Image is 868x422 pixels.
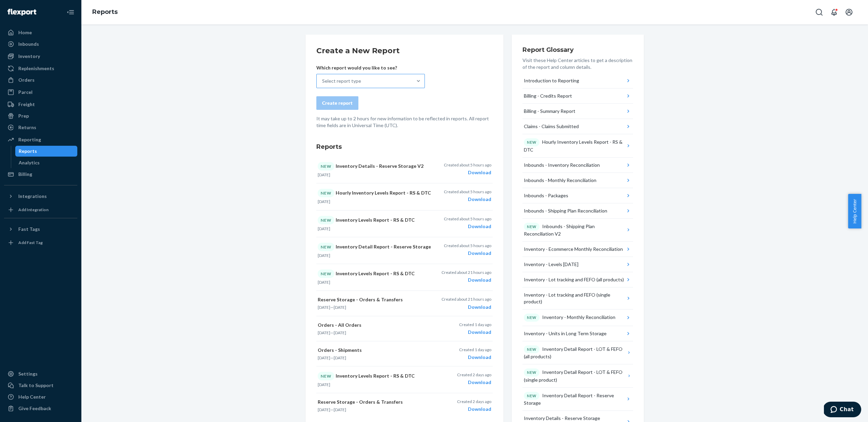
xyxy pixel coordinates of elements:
time: [DATE] [318,382,330,387]
a: Prep [4,110,77,121]
button: Billing - Credits Report [522,88,633,104]
button: Inbounds - Shipping Plan Reconciliation [522,203,633,219]
div: Download [444,196,491,203]
div: Inventory [18,53,40,60]
time: [DATE] [318,172,330,177]
p: Inventory Levels Report - RS & DTC [318,372,432,380]
div: Freight [18,101,35,108]
p: Which report would you like to see? [316,64,425,71]
div: Inbounds - Shipping Plan Reconciliation V2 [524,223,625,238]
button: NEWInventory Levels Report - RS & DTC[DATE]Created about 5 hours agoDownload [316,210,493,237]
p: It may take up to 2 hours for new information to be reflected in reports. All report time fields ... [316,115,493,129]
p: Reserve Storage - Orders & Transfers [318,399,432,405]
div: Download [457,406,491,413]
a: Analytics [15,157,78,168]
button: NEWHourly Inventory Levels Report - RS & DTC [522,134,633,158]
button: Orders - All Orders[DATE]—[DATE]Created 1 day agoDownload [316,316,493,341]
button: Inventory - Lot tracking and FEFO (all products) [522,272,633,287]
h3: Reports [316,142,493,151]
p: Created about 5 hours ago [444,243,491,248]
a: Reports [92,8,118,16]
div: Add Fast Tag [18,240,43,245]
p: — [318,355,432,361]
div: Download [444,169,491,176]
a: Home [4,27,77,38]
a: Reports [15,146,78,157]
p: Reserve Storage - Orders & Transfers [318,296,432,303]
p: Created about 5 hours ago [444,189,491,195]
div: Replenishments [18,65,54,72]
p: Inventory Levels Report - RS & DTC [318,216,432,224]
button: Inbounds - Inventory Reconciliation [522,158,633,173]
button: Claims - Claims Submitted [522,119,633,134]
time: [DATE] [318,355,330,360]
div: NEW [318,162,334,170]
div: Create report [322,100,353,106]
time: [DATE] [318,226,330,231]
p: Visit these Help Center articles to get a description of the report and column details. [522,57,633,71]
button: Give Feedback [4,403,77,414]
div: Fast Tags [18,226,40,233]
div: Download [441,277,491,283]
div: Inventory Detail Report - LOT & FEFO (single product) [524,368,626,383]
time: [DATE] [334,355,346,360]
div: Inventory - Lot tracking and FEFO (all products) [524,276,624,283]
a: Add Integration [4,204,77,215]
button: NEWInventory Detail Report - LOT & FEFO (single product) [522,364,633,388]
time: [DATE] [318,330,330,335]
button: Inbounds - Monthly Reconciliation [522,173,633,188]
button: Inventory - Levels [DATE] [522,257,633,272]
div: Orders [18,77,35,83]
div: Billing [18,171,32,178]
div: Inbounds [18,41,39,47]
div: Add Integration [18,207,48,213]
div: Hourly Inventory Levels Report - RS & DTC [524,138,625,153]
div: Billing - Credits Report [524,93,572,99]
div: Inventory Detail Report - Reserve Storage [524,392,625,407]
button: NEWInventory Levels Report - RS & DTC[DATE]Created about 21 hours agoDownload [316,264,493,291]
div: Claims - Claims Submitted [524,123,579,130]
p: Orders - Shipments [318,347,432,354]
button: NEWInventory Detail Report - Reserve Storage [522,388,633,411]
p: Created 2 days ago [457,399,491,404]
button: NEWInbounds - Shipping Plan Reconciliation V2 [522,219,633,242]
button: Integrations [4,191,77,202]
div: Inbounds - Inventory Reconciliation [524,162,600,168]
button: Billing - Summary Report [522,104,633,119]
div: Download [459,329,491,336]
div: Billing - Summary Report [524,108,575,115]
p: Hourly Inventory Levels Report - RS & DTC [318,189,432,197]
button: Inventory - Lot tracking and FEFO (single product) [522,287,633,309]
div: Give Feedback [18,405,51,412]
a: Settings [4,368,77,379]
button: NEWInventory Details - Reserve Storage V2[DATE]Created about 5 hours agoDownload [316,157,493,183]
a: Billing [4,169,77,180]
button: NEWInventory - Monthly Reconciliation [522,309,633,326]
div: Parcel [18,89,33,96]
p: NEW [527,140,536,145]
p: NEW [527,347,536,352]
div: Home [18,29,32,36]
p: NEW [527,224,536,229]
button: NEWInventory Detail Report - Reserve Storage[DATE]Created about 5 hours agoDownload [316,237,493,264]
div: Download [441,304,491,310]
p: Created about 5 hours ago [444,162,491,168]
a: Inbounds [4,39,77,49]
a: Returns [4,122,77,133]
div: Inbounds - Shipping Plan Reconciliation [524,207,607,214]
div: Prep [18,113,29,119]
a: Inventory [4,51,77,62]
div: NEW [318,189,334,197]
time: [DATE] [318,199,330,204]
p: Created about 5 hours ago [444,216,491,222]
div: Reports [19,148,37,155]
p: Inventory Details - Reserve Storage V2 [318,162,432,170]
p: NEW [527,393,536,399]
div: Reporting [18,136,41,143]
div: Inbounds - Monthly Reconciliation [524,177,596,184]
div: Inventory - Ecommerce Monthly Reconciliation [524,246,623,253]
a: Replenishments [4,63,77,74]
button: NEWHourly Inventory Levels Report - RS & DTC[DATE]Created about 5 hours agoDownload [316,183,493,210]
div: NEW [318,216,334,224]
